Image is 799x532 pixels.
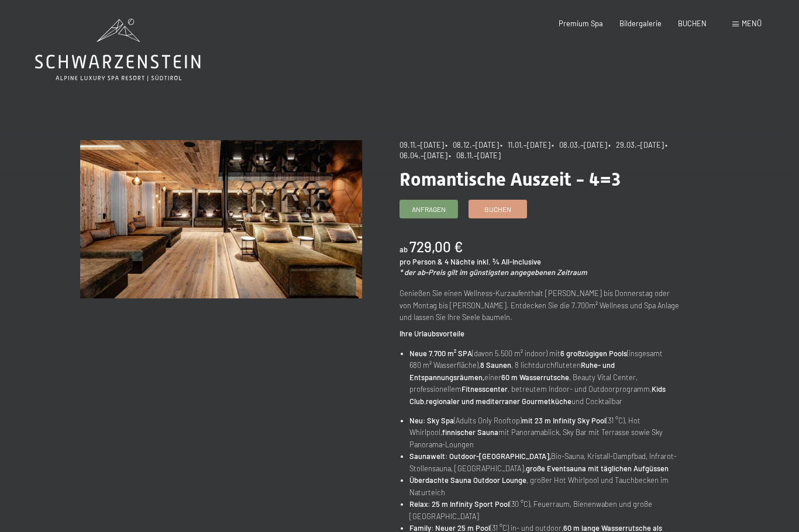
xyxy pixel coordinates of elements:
[409,415,681,450] li: (Adults Only Rooftop) (31 °C), Hot Whirlpool, mit Panoramablick, Sky Bar mit Terrasse sowie Sky P...
[526,464,669,473] strong: große Eventsauna mit täglichen Aufgüssen
[469,200,526,218] a: Buchen
[742,19,762,28] span: Menü
[409,475,526,485] strong: Überdachte Sauna Outdoor Lounge
[619,19,662,28] a: Bildergalerie
[678,19,707,28] a: BUCHEN
[442,427,498,437] strong: finnischer Sauna
[552,140,607,149] span: • 08.03.–[DATE]
[409,384,666,405] strong: Kids Club
[400,200,457,218] a: Anfragen
[409,499,509,509] strong: Relax: 25 m Infinity Sport Pool
[409,474,681,498] li: , großer Hot Whirlpool und Tauchbecken im Naturteich
[560,349,627,358] strong: 6 großzügigen Pools
[399,329,464,338] strong: Ihre Urlaubsvorteile
[399,140,671,160] span: • 06.04.–[DATE]
[399,140,444,149] span: 09.11.–[DATE]
[501,373,569,382] strong: 60 m Wasserrutsche
[399,168,621,190] span: Romantische Auszeit - 4=3
[462,384,508,394] strong: Fitnesscenter
[484,204,511,214] span: Buchen
[399,267,587,277] em: * der ab-Preis gilt im günstigsten angegebenen Zeitraum
[477,257,541,266] span: inkl. ¾ All-Inclusive
[399,257,443,266] span: pro Person &
[445,257,475,266] span: 4 Nächte
[409,498,681,522] li: (30 °C), Feuerraum, Bienenwaben und große [GEOGRAPHIC_DATA]
[500,140,550,149] span: • 11.01.–[DATE]
[480,360,511,370] strong: 8 Saunen
[399,287,681,323] p: Genießen Sie einen Wellness-Kurzaufenthalt [PERSON_NAME] bis Donnerstag oder von Montag bis [PERS...
[559,19,603,28] a: Premium Spa
[412,204,446,214] span: Anfragen
[409,450,681,474] li: Bio-Sauna, Kristall-Dampfbad, Infrarot-Stollensauna, [GEOGRAPHIC_DATA],
[522,416,606,425] strong: mit 23 m Infinity Sky Pool
[449,151,501,160] span: • 08.11.–[DATE]
[80,140,362,298] img: Romantische Auszeit - 4=3
[409,238,463,255] b: 729,00 €
[426,397,571,406] strong: regionaler und mediterraner Gourmetküche
[409,360,615,381] strong: Ruhe- und Entspannungsräumen,
[409,451,551,461] strong: Saunawelt: Outdoor-[GEOGRAPHIC_DATA],
[409,416,454,425] strong: Neu: Sky Spa
[399,245,408,254] span: ab
[608,140,664,149] span: • 29.03.–[DATE]
[409,347,681,407] li: (davon 5.500 m² indoor) mit (insgesamt 680 m² Wasserfläche), , 8 lichtdurchfluteten einer , Beaut...
[445,140,499,149] span: • 08.12.–[DATE]
[409,349,472,358] strong: Neue 7.700 m² SPA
